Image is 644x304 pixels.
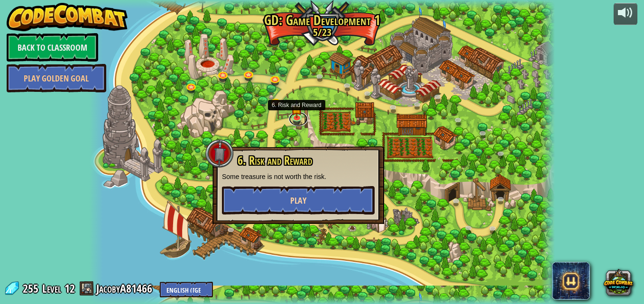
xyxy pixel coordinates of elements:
[23,281,41,296] span: 255
[7,3,128,31] img: CodeCombat - Learn how to code by playing a game
[291,99,302,118] img: level-banner-started.png
[64,281,75,296] span: 12
[290,195,306,206] span: Play
[96,281,155,296] a: JacobyA81466
[7,33,98,62] a: Back to Classroom
[42,281,61,296] span: Level
[7,64,106,92] a: Play Golden Goal
[238,152,312,169] span: 6. Risk and Reward
[614,3,637,25] button: Adjust volume
[222,172,375,181] p: Some treasure is not worth the risk.
[222,186,375,215] button: Play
